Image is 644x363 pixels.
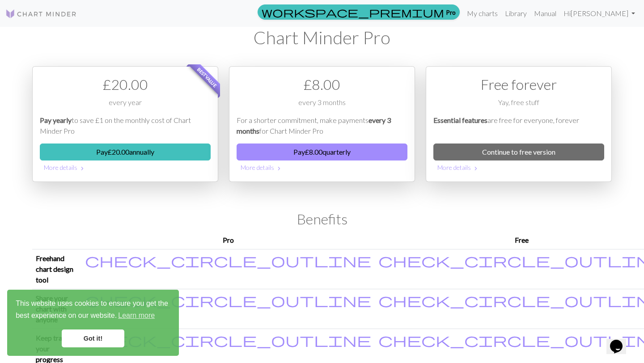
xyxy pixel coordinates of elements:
[62,329,124,347] a: dismiss cookie message
[530,4,560,22] a: Manual
[32,27,612,48] h1: Chart Minder Pro
[237,97,407,115] div: every 3 months
[426,66,612,182] div: Free option
[40,115,211,136] p: to save £1 on the monthly cost of Chart Minder Pro
[237,74,407,95] div: £ 8.00
[85,253,371,267] i: Included
[433,116,487,124] em: Essential features
[85,291,371,308] span: check_circle_outline
[5,8,77,19] img: Logo
[275,164,283,173] span: chevron_right
[32,66,218,182] div: Payment option 1
[472,164,479,173] span: chevron_right
[85,331,371,348] span: check_circle_outline
[433,144,604,160] a: Continue to free version
[40,116,72,124] em: Pay yearly
[606,327,635,354] iframe: chat widget
[237,115,407,136] p: For a shorter commitment, make payments for Chart Minder Pro
[36,253,78,285] p: Freehand chart design tool
[258,4,460,20] a: Pro
[501,4,530,22] a: Library
[433,160,604,174] button: More details
[79,164,86,173] span: chevron_right
[40,74,211,95] div: £ 20.00
[117,309,156,322] a: learn more about cookies
[7,290,179,356] div: cookieconsent
[16,298,170,322] span: This website uses cookies to ensure you get the best experience on our website.
[560,4,639,22] a: Hi[PERSON_NAME]
[40,97,211,115] div: every year
[85,333,371,347] i: Included
[433,74,604,95] div: Free forever
[237,144,407,160] button: Pay£8.00quarterly
[433,97,604,115] div: Yay, free stuff
[463,4,501,22] a: My charts
[32,211,612,228] h2: Benefits
[40,160,211,174] button: More details
[237,160,407,174] button: More details
[40,144,211,160] button: Pay£20.00annually
[262,6,444,18] span: workspace_premium
[229,66,415,182] div: Payment option 2
[433,115,604,136] p: are free for everyone, forever
[85,252,371,269] span: check_circle_outline
[85,293,371,307] i: Included
[81,231,375,249] th: Pro
[188,59,226,97] span: Best value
